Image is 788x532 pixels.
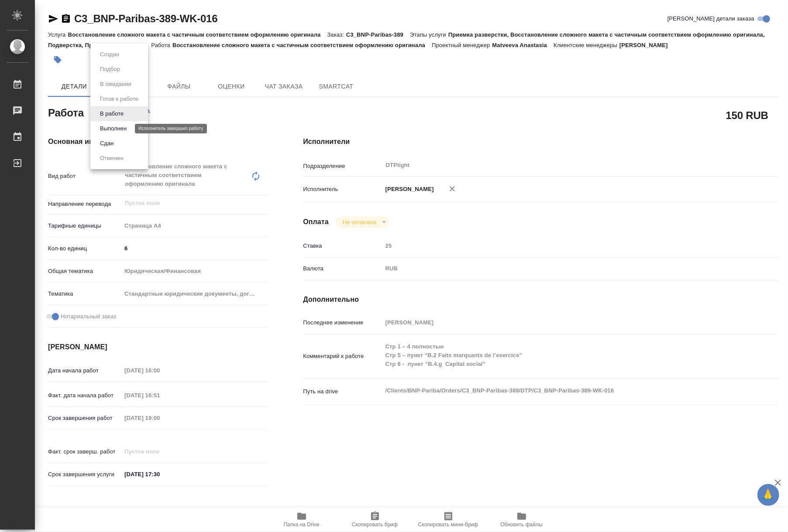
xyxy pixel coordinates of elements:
button: Готов к работе [97,94,141,104]
button: Подбор [97,65,123,74]
button: Сдан [97,139,116,148]
button: В работе [97,109,126,119]
button: В ожидании [97,79,134,89]
button: Создан [97,50,122,59]
button: Выполнен [97,124,129,133]
button: Отменен [97,153,126,163]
